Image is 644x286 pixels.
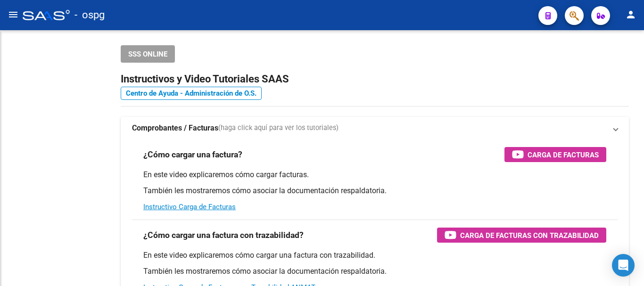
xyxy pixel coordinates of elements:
[625,9,636,20] mat-icon: person
[121,87,262,100] a: Centro de Ayuda - Administración de O.S.
[121,117,629,139] mat-expansion-panel-header: Comprobantes / Facturas(haga click aquí para ver los tutoriales)
[74,5,105,25] span: - ospg
[143,229,304,242] h3: ¿Cómo cargar una factura con trazabilidad?
[143,148,242,161] h3: ¿Cómo cargar una factura?
[143,186,606,196] p: También les mostraremos cómo asociar la documentación respaldatoria.
[8,9,19,20] mat-icon: menu
[437,228,606,243] button: Carga de Facturas con Trazabilidad
[121,70,629,88] h2: Instructivos y Video Tutoriales SAAS
[528,149,599,161] span: Carga de Facturas
[460,229,599,241] span: Carga de Facturas con Trazabilidad
[143,170,606,180] p: En este video explicaremos cómo cargar facturas.
[132,123,218,133] strong: Comprobantes / Facturas
[218,123,339,133] span: (haga click aquí para ver los tutoriales)
[143,250,606,261] p: En este video explicaremos cómo cargar una factura con trazabilidad.
[143,203,236,211] a: Instructivo Carga de Facturas
[504,147,606,162] button: Carga de Facturas
[128,50,167,58] span: SSS ONLINE
[612,254,635,277] div: Open Intercom Messenger
[143,266,606,277] p: También les mostraremos cómo asociar la documentación respaldatoria.
[121,45,175,63] button: SSS ONLINE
